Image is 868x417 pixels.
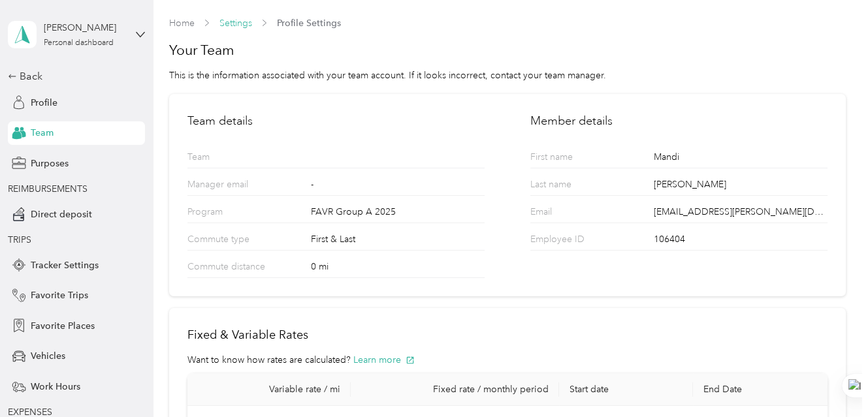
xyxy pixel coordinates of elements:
[795,344,868,417] iframe: Everlance-gr Chat Button Frame
[187,373,351,406] th: Variable rate / mi
[44,39,114,47] div: Personal dashboard
[187,326,828,344] h2: Fixed & Variable Rates
[311,232,484,250] div: First & Last
[187,232,288,250] p: Commute type
[8,234,31,245] span: TRIPS
[31,126,54,140] span: Team
[187,112,485,130] h2: Team details
[169,18,195,29] a: Home
[187,178,288,195] p: Manager email
[654,178,827,195] div: [PERSON_NAME]
[44,21,125,35] div: [PERSON_NAME]
[693,373,827,406] th: End Date
[353,353,415,367] button: Learn more
[219,18,252,29] a: Settings
[31,288,88,302] span: Favorite Trips
[31,319,95,333] span: Favorite Places
[351,373,559,406] th: Fixed rate / monthly period
[31,96,57,110] span: Profile
[311,205,484,223] div: FAVR Group A 2025
[8,183,88,194] span: REIMBURSEMENTS
[169,69,846,82] div: This is the information associated with your team account. If it looks incorrect, contact your te...
[530,150,631,168] p: First name
[559,373,693,406] th: Start date
[530,112,828,130] h2: Member details
[654,205,827,223] div: [EMAIL_ADDRESS][PERSON_NAME][DOMAIN_NAME]
[8,69,138,84] div: Back
[31,208,92,221] span: Direct deposit
[277,16,341,30] span: Profile Settings
[187,353,828,367] div: Want to know how rates are calculated?
[31,349,65,363] span: Vehicles
[530,178,631,195] p: Last name
[530,232,631,250] p: Employee ID
[31,258,99,272] span: Tracker Settings
[530,205,631,223] p: Email
[187,205,288,223] p: Program
[654,150,827,168] div: Mandi
[31,157,69,170] span: Purposes
[169,41,846,59] h1: Your Team
[31,380,80,394] span: Work Hours
[311,178,484,195] div: -
[654,232,827,250] div: 106404
[187,150,288,168] p: Team
[311,260,484,277] div: 0 mi
[187,260,288,277] p: Commute distance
